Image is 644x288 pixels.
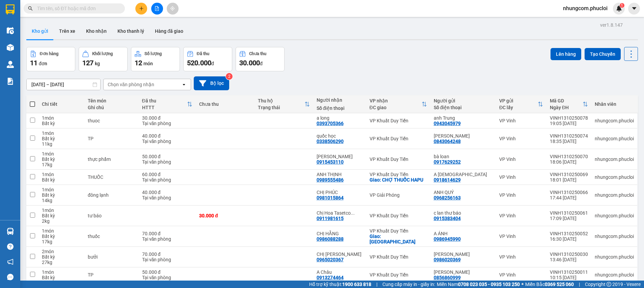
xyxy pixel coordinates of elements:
[370,157,427,162] div: VP Khuất Duy Tiến
[42,192,81,198] div: Bất kỳ
[42,228,81,234] div: 1 món
[550,275,588,280] div: 10:15 [DATE]
[351,210,355,216] span: ...
[260,61,263,66] span: đ
[42,101,81,107] div: Chi tiết
[258,98,304,103] div: Thu hộ
[317,210,363,216] div: Chị Hoa Tasetco 0855533313
[142,154,192,159] div: 50.000 đ
[239,59,260,67] span: 30.000
[550,172,588,177] div: VINH1310250069
[317,269,363,275] div: A Châu
[607,282,611,287] span: copyright
[317,159,344,165] div: 0915453110
[434,275,461,280] div: 0856860999
[249,51,266,56] div: Chưa thu
[142,98,187,103] div: Đã thu
[42,213,81,218] div: Bất kỳ
[142,121,192,126] div: Tại văn phòng
[550,236,588,242] div: 16:30 [DATE]
[112,23,150,39] button: Kho thanh lý
[434,115,492,121] div: anh Trung
[595,136,634,141] div: nhungcom.phucloi
[144,51,162,56] div: Số lượng
[81,23,112,39] button: Kho nhận
[317,139,344,144] div: 0338506290
[550,115,588,121] div: VINH1310250078
[550,231,588,236] div: VINH1310250052
[42,234,81,239] div: Bất kỳ
[7,78,14,85] img: solution-icon
[434,231,492,236] div: A ÁNH
[88,174,135,180] div: THUỐC
[197,51,209,56] div: Đã thu
[370,177,427,183] div: Giao: CHỢ THUỐC HAPU
[79,47,128,71] button: Khối lượng127kg
[499,118,543,123] div: VP Vinh
[550,159,588,165] div: 18:06 [DATE]
[7,259,14,265] span: notification
[199,101,251,107] div: Chưa thu
[434,133,492,139] div: C THANH
[434,154,492,159] div: bà loan
[317,251,363,257] div: CHỊ HUYỀN
[499,213,543,218] div: VP Vinh
[181,82,187,87] svg: open
[194,76,229,90] button: Bộ lọc
[370,228,427,234] div: VP Khuất Duy Tiến
[434,177,461,183] div: 0918614629
[545,282,574,287] strong: 0369 525 060
[499,192,543,198] div: VP Vinh
[317,172,363,177] div: ANH THỊNH
[370,172,427,177] div: VP Khuất Duy Tiến
[499,105,538,110] div: ĐC lấy
[550,105,583,110] div: Ngày ĐH
[37,5,117,12] input: Tìm tên, số ĐT hoặc mã đơn
[434,98,492,103] div: Người gửi
[42,218,81,224] div: 2 kg
[595,157,634,162] div: nhungcom.phucloi
[499,234,543,239] div: VP Vinh
[54,23,81,39] button: Trên xe
[550,195,588,200] div: 17:44 [DATE]
[183,47,232,71] button: Đã thu520.000đ
[82,59,93,67] span: 127
[550,269,588,275] div: VINH1310250011
[88,118,135,123] div: thuoc
[88,157,135,162] div: thực phẩm
[434,195,461,200] div: 0968256163
[142,139,192,144] div: Tại văn phòng
[42,269,81,275] div: 1 món
[366,95,430,113] th: Toggle SortBy
[550,98,583,103] div: Mã GD
[550,177,588,183] div: 18:01 [DATE]
[317,133,363,139] div: quốc học
[26,23,54,39] button: Kho gửi
[434,269,492,275] div: Bố Thanh
[370,98,422,103] div: VP nhận
[499,174,543,180] div: VP Vinh
[142,195,192,200] div: Tại văn phòng
[317,97,363,103] div: Người nhận
[170,6,175,11] span: aim
[370,118,427,123] div: VP Khuất Duy Tiến
[434,236,461,242] div: 0986945990
[600,21,623,29] div: ver 1.8.147
[499,254,543,260] div: VP Vinh
[7,61,14,68] img: warehouse-icon
[434,251,492,257] div: ANH HẢI
[317,105,363,111] div: Số điện thoại
[370,136,427,141] div: VP Khuất Duy Tiến
[370,234,427,244] div: Giao: CHỢ HAPULICO
[42,208,81,213] div: 1 món
[620,3,624,8] sup: 1
[317,231,363,236] div: CHỊ HẰNG
[550,133,588,139] div: VINH1310250074
[579,281,580,288] span: |
[88,254,135,260] div: bưởi
[434,159,461,165] div: 0917629252
[167,3,179,15] button: aim
[342,282,371,287] strong: 1900 633 818
[550,190,588,195] div: VINH1310250066
[42,157,81,162] div: Bất kỳ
